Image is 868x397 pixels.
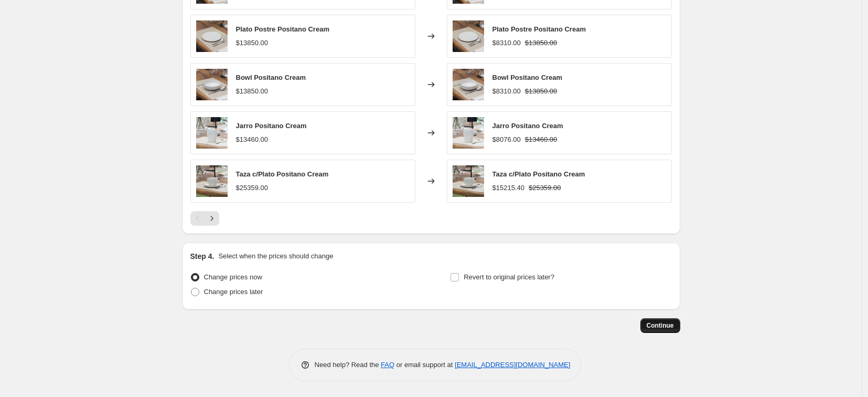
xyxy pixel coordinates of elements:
span: Jarro Positano Cream [236,122,307,130]
span: Jarro Positano Cream [492,122,563,130]
strike: $13460.00 [525,134,557,145]
span: Need help? Read the [315,361,381,369]
span: or email support at [394,361,455,369]
span: Plato Postre Positano Cream [236,25,329,33]
div: $13850.00 [236,38,268,48]
img: 13522-4_80x.jpg [196,165,228,197]
span: Change prices now [204,273,262,281]
button: Next [205,211,219,226]
span: Continue [647,321,674,330]
img: 13522-4_80x.jpg [453,165,484,197]
div: $15215.40 [492,183,524,193]
span: Plato Postre Positano Cream [492,25,586,33]
span: Bowl Positano Cream [492,74,563,81]
a: FAQ [381,361,394,369]
span: Bowl Positano Cream [236,74,306,81]
span: Change prices later [204,288,263,296]
div: $25359.00 [236,183,268,193]
nav: Pagination [190,211,219,226]
div: $8310.00 [492,38,521,48]
img: 13519-3_80x.jpg [196,20,228,52]
span: Taza c/Plato Positano Cream [492,170,585,178]
strike: $13850.00 [525,38,557,48]
div: $8076.00 [492,134,521,145]
span: Revert to original prices later? [464,273,554,281]
div: $8310.00 [492,86,521,97]
strike: $25359.00 [529,183,561,193]
span: Taza c/Plato Positano Cream [236,170,329,178]
div: $13850.00 [236,86,268,97]
div: $13460.00 [236,134,268,145]
img: 13521-5_80x.jpg [196,117,228,149]
a: [EMAIL_ADDRESS][DOMAIN_NAME] [455,361,570,369]
img: 13520-2_80x.jpg [453,69,484,100]
p: Select when the prices should change [218,251,333,262]
h2: Step 4. [190,251,215,262]
img: 13521-5_80x.jpg [453,117,484,149]
button: Continue [640,318,680,333]
img: 13520-2_80x.jpg [196,69,228,100]
strike: $13850.00 [525,86,557,97]
img: 13519-3_80x.jpg [453,20,484,52]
